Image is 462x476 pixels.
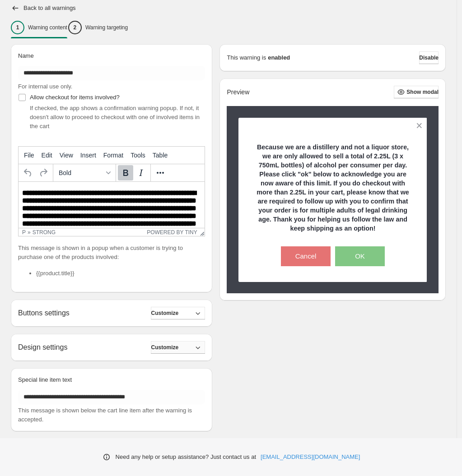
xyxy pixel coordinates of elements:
[147,229,197,236] a: Powered by Tiny
[4,7,182,69] body: Rich Text Area. Press ALT-0 for help.
[151,344,178,351] span: Customize
[20,165,36,180] button: Undo
[227,88,249,96] h2: Preview
[18,309,70,317] h2: Buttons settings
[197,228,205,236] div: Resize
[28,229,31,236] div: »
[23,5,76,12] h2: Back to all warnings
[151,341,205,354] button: Customize
[36,165,51,180] button: Redo
[30,105,200,129] span: If checked, the app shows a confirmation warning popup. If not, it doesn't allow to proceed to ch...
[419,51,439,64] button: Disable
[30,94,120,101] span: Allow checkout for items involved?
[33,229,56,236] div: strong
[60,152,73,159] span: View
[36,269,205,278] li: {{product.title}}
[68,21,82,34] div: 2
[85,24,128,31] p: Warning targeting
[18,83,72,90] span: For internal use only.
[59,169,103,176] span: Bold
[153,152,168,159] span: Table
[257,143,409,232] strong: Because we are a distillery and not a liquor store, we are only allowed to sell a total of 2.25L ...
[131,152,145,159] span: Tools
[11,21,24,34] div: 1
[281,246,331,266] button: Cancel
[133,165,149,180] button: Italic
[18,376,72,383] span: Special line item text
[28,24,67,31] p: Warning content
[18,244,205,262] p: This message is shown in a popup when a customer is trying to purchase one of the products involved:
[227,53,266,62] p: This warning is
[268,53,290,62] strong: enabled
[68,18,128,37] button: 2Warning targeting
[151,307,205,319] button: Customize
[18,407,192,423] span: This message is shown below the cart line item after the warning is accepted.
[103,152,123,159] span: Format
[55,165,114,180] button: Formats
[19,182,205,228] iframe: Rich Text Area
[80,152,96,159] span: Insert
[394,86,439,98] button: Show modal
[151,310,178,317] span: Customize
[18,343,67,351] h2: Design settings
[11,18,67,37] button: 1Warning content
[419,54,439,61] span: Disable
[335,246,385,266] button: OK
[24,152,34,159] span: File
[153,165,168,180] button: More...
[118,165,133,180] button: Bold
[261,453,360,462] a: [EMAIL_ADDRESS][DOMAIN_NAME]
[18,52,34,59] span: Name
[406,88,439,96] span: Show modal
[22,229,26,236] div: p
[42,152,52,159] span: Edit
